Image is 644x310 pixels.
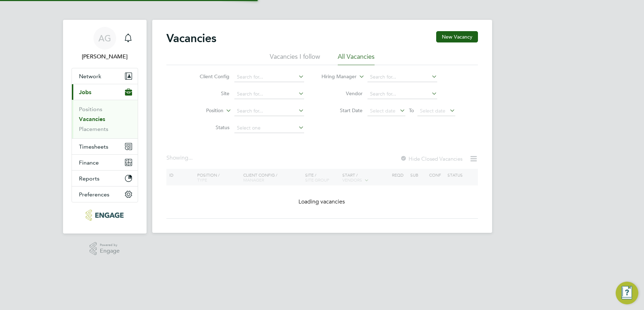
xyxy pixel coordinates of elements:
[72,186,138,202] button: Preferences
[183,107,223,114] label: Position
[72,155,138,170] button: Finance
[72,209,138,221] a: Go to home page
[616,282,638,304] button: Engage Resource Center
[79,89,91,96] span: Jobs
[166,154,194,162] div: Showing
[79,143,108,150] span: Timesheets
[270,52,320,65] li: Vacancies I follow
[234,89,304,99] input: Search for...
[338,52,375,65] li: All Vacancies
[72,84,138,100] button: Jobs
[367,72,437,82] input: Search for...
[234,106,304,116] input: Search for...
[98,34,111,43] span: AG
[79,159,99,166] span: Finance
[436,31,478,42] button: New Vacancy
[189,124,229,131] label: Status
[407,106,416,115] span: To
[370,108,395,114] span: Select date
[188,154,193,161] span: ...
[316,73,357,80] label: Hiring Manager
[100,242,120,248] span: Powered by
[72,139,138,154] button: Timesheets
[90,242,120,256] a: Powered byEngage
[63,20,147,234] nav: Main navigation
[79,73,101,80] span: Network
[100,248,120,254] span: Engage
[234,123,304,133] input: Select one
[79,191,109,198] span: Preferences
[72,100,138,138] div: Jobs
[367,89,437,99] input: Search for...
[79,106,102,113] a: Positions
[72,52,138,61] span: Ajay Gandhi
[322,90,363,97] label: Vendor
[189,90,229,97] label: Site
[166,31,216,45] h2: Vacancies
[79,175,99,182] span: Reports
[72,171,138,186] button: Reports
[400,155,462,162] label: Hide Closed Vacancies
[86,209,124,221] img: carbonrecruitment-logo-retina.png
[322,107,363,114] label: Start Date
[234,72,304,82] input: Search for...
[79,126,108,132] a: Placements
[420,108,445,114] span: Select date
[72,27,138,61] a: AG[PERSON_NAME]
[189,73,229,80] label: Client Config
[72,68,138,84] button: Network
[79,116,105,122] a: Vacancies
